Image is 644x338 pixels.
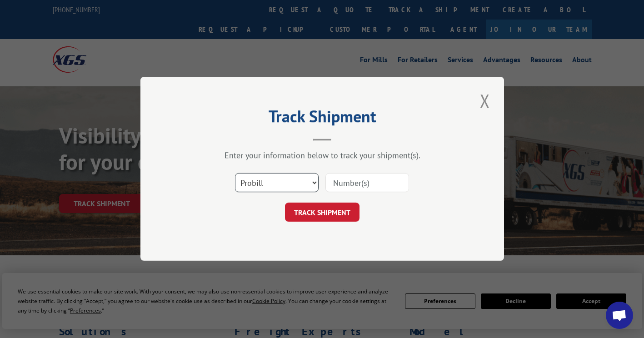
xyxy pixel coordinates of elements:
[285,203,359,222] button: TRACK SHIPMENT
[186,110,459,127] h2: Track Shipment
[606,302,633,329] a: Open chat
[186,150,459,161] div: Enter your information below to track your shipment(s).
[477,88,493,113] button: Close modal
[325,174,409,193] input: Number(s)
